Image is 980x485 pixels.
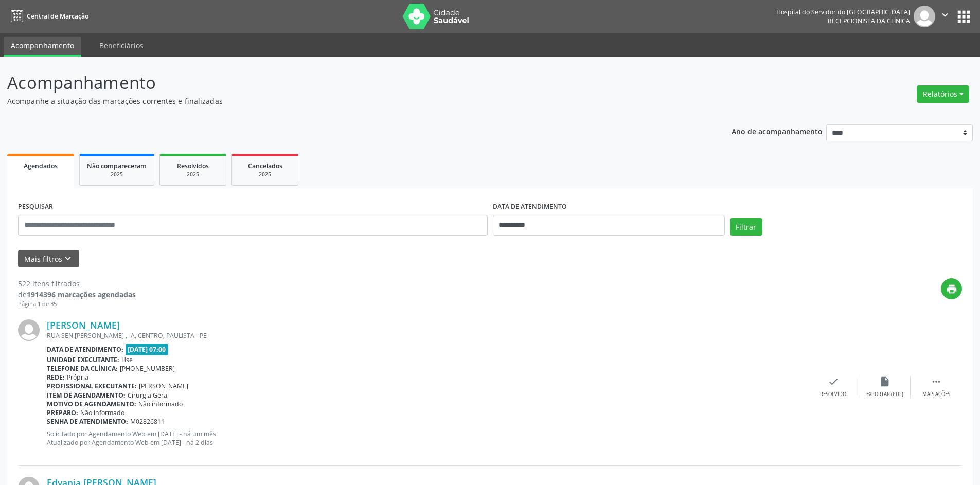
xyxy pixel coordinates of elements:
[248,161,282,170] span: Cancelados
[7,70,683,96] p: Acompanhamento
[946,283,957,295] i: print
[18,289,136,300] div: de
[18,319,40,341] img: img
[828,16,910,25] span: Recepcionista da clínica
[62,253,74,264] i: keyboard_arrow_down
[931,376,942,387] i: 
[18,250,79,268] button: Mais filtroskeyboard_arrow_down
[776,8,910,16] div: Hospital do Servidor do [GEOGRAPHIC_DATA]
[914,6,935,27] img: img
[167,171,219,178] div: 2025
[47,408,78,417] b: Preparo:
[7,96,683,106] p: Acompanhe a situação das marcações correntes e finalizadas
[47,319,120,331] a: [PERSON_NAME]
[18,300,136,309] div: Página 1 de 35
[493,199,567,215] label: DATA DE ATENDIMENTO
[828,376,839,387] i: check
[130,417,165,426] span: M02826811
[47,364,118,373] b: Telefone da clínica:
[922,391,950,398] div: Mais ações
[866,391,903,398] div: Exportar (PDF)
[730,218,762,236] button: Filtrar
[92,37,151,55] a: Beneficiários
[47,331,808,340] div: RUA SEN.[PERSON_NAME] , -A, CENTRO, PAULISTA - PE
[47,400,136,408] b: Motivo de agendamento:
[24,161,58,170] span: Agendados
[47,429,808,447] p: Solicitado por Agendamento Web em [DATE] - há um mês Atualizado por Agendamento Web em [DATE] - h...
[47,373,65,382] b: Rede:
[47,417,128,426] b: Senha de atendimento:
[935,6,955,27] button: 
[47,345,123,354] b: Data de atendimento:
[4,37,81,57] a: Acompanhamento
[47,355,119,364] b: Unidade executante:
[121,355,133,364] span: Hse
[18,278,136,289] div: 522 itens filtrados
[87,161,147,170] span: Não compareceram
[139,382,188,390] span: [PERSON_NAME]
[239,171,291,178] div: 2025
[955,8,973,26] button: apps
[87,171,147,178] div: 2025
[120,364,175,373] span: [PHONE_NUMBER]
[47,382,137,390] b: Profissional executante:
[138,400,183,408] span: Não informado
[177,161,209,170] span: Resolvidos
[820,391,846,398] div: Resolvido
[47,391,126,400] b: Item de agendamento:
[126,344,169,355] span: [DATE] 07:00
[67,373,88,382] span: Própria
[128,391,169,400] span: Cirurgia Geral
[27,12,88,21] span: Central de Marcação
[18,199,53,215] label: PESQUISAR
[939,9,951,21] i: 
[732,124,823,137] p: Ano de acompanhamento
[80,408,124,417] span: Não informado
[917,85,969,103] button: Relatórios
[7,8,88,25] a: Central de Marcação
[27,290,136,299] strong: 1914396 marcações agendadas
[879,376,890,387] i: insert_drive_file
[941,278,962,299] button: print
